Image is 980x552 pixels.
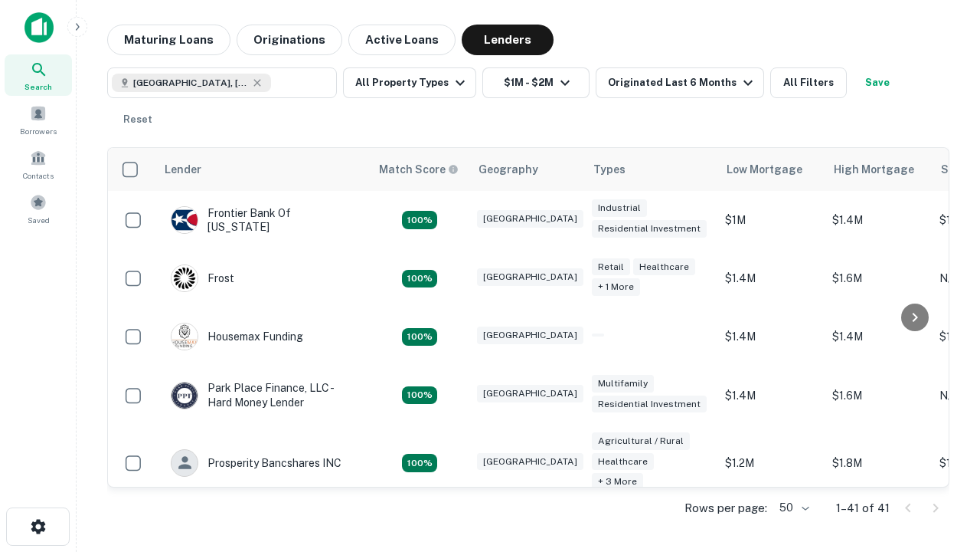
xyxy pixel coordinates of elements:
[469,148,584,191] th: Geography
[171,383,198,409] img: picture
[834,160,914,179] div: High Mortgage
[133,76,248,90] span: [GEOGRAPHIC_DATA], [GEOGRAPHIC_DATA], [GEOGRAPHIC_DATA]
[477,268,583,286] div: [GEOGRAPHIC_DATA]
[717,148,825,191] th: Low Mortgage
[402,211,437,229] div: Matching Properties: 4, hasApolloMatch: undefined
[825,307,932,366] td: $1.4M
[23,169,54,182] span: Contacts
[773,497,812,519] div: 50
[593,160,626,179] div: Types
[825,148,932,191] th: High Mortgage
[684,499,767,517] p: Rows per page:
[592,432,690,450] div: Agricultural / Rural
[592,278,640,296] div: + 1 more
[237,25,342,55] button: Originations
[717,366,825,424] td: $1.4M
[477,385,583,402] div: [GEOGRAPHIC_DATA]
[165,160,201,179] div: Lender
[343,67,476,98] button: All Property Types
[155,148,370,191] th: Lender
[717,191,825,249] td: $1M
[592,453,654,471] div: Healthcare
[379,161,456,178] h6: Match Score
[171,207,198,233] img: picture
[825,366,932,424] td: $1.6M
[171,323,303,350] div: Housemax Funding
[825,425,932,502] td: $1.8M
[171,449,341,477] div: Prosperity Bancshares INC
[5,99,72,140] a: Borrowers
[592,220,707,238] div: Residential Investment
[171,381,354,409] div: Park Place Finance, LLC - Hard Money Lender
[171,265,198,291] img: picture
[379,161,459,178] div: Capitalize uses an advanced AI algorithm to match your search with the best lender. The match sco...
[171,206,354,234] div: Frontier Bank Of [US_STATE]
[24,12,54,43] img: capitalize-icon.png
[608,74,757,92] div: Originated Last 6 Months
[477,453,583,471] div: [GEOGRAPHIC_DATA]
[113,104,162,135] button: Reset
[596,67,764,98] button: Originated Last 6 Months
[477,327,583,344] div: [GEOGRAPHIC_DATA]
[402,454,437,472] div: Matching Properties: 7, hasApolloMatch: undefined
[402,328,437,347] div: Matching Properties: 4, hasApolloMatch: undefined
[717,307,825,366] td: $1.4M
[348,25,456,55] button: Active Loans
[479,160,538,179] div: Geography
[171,264,234,292] div: Frost
[20,125,57,137] span: Borrowers
[5,54,72,96] a: Search
[770,67,847,98] button: All Filters
[592,396,707,413] div: Residential Investment
[171,324,198,350] img: picture
[592,199,647,217] div: Industrial
[633,258,695,276] div: Healthcare
[5,143,72,185] a: Contacts
[592,473,643,491] div: + 3 more
[836,499,890,517] p: 1–41 of 41
[24,80,52,93] span: Search
[5,188,72,229] a: Saved
[592,258,630,276] div: Retail
[477,210,583,228] div: [GEOGRAPHIC_DATA]
[592,375,654,393] div: Multifamily
[482,67,590,98] button: $1M - $2M
[727,160,802,179] div: Low Mortgage
[717,249,825,307] td: $1.4M
[402,270,437,288] div: Matching Properties: 4, hasApolloMatch: undefined
[853,67,902,98] button: Save your search to get updates of matches that match your search criteria.
[107,25,230,55] button: Maturing Loans
[28,214,50,226] span: Saved
[825,191,932,249] td: $1.4M
[370,148,469,191] th: Capitalize uses an advanced AI algorithm to match your search with the best lender. The match sco...
[402,386,437,405] div: Matching Properties: 4, hasApolloMatch: undefined
[717,425,825,502] td: $1.2M
[462,25,554,55] button: Lenders
[584,148,717,191] th: Types
[825,249,932,307] td: $1.6M
[903,429,980,503] iframe: Chat Widget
